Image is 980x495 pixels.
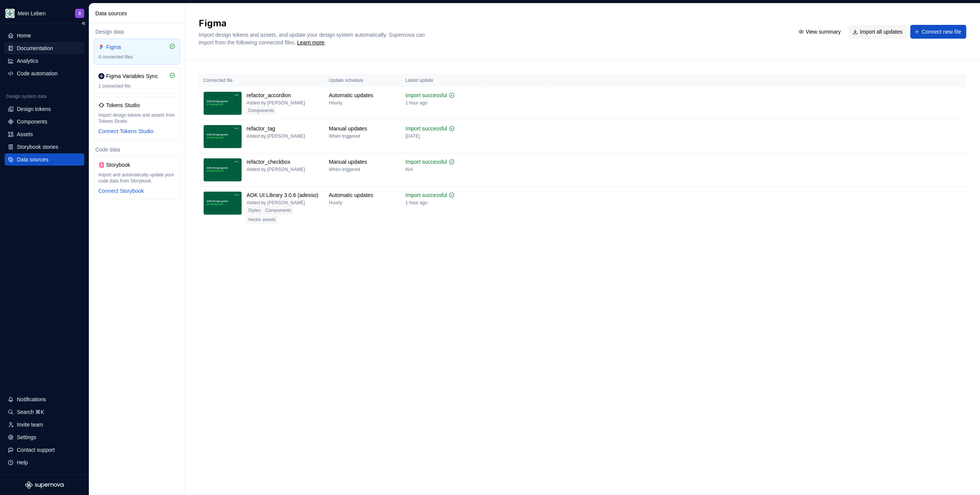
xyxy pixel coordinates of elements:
a: Analytics [5,55,84,67]
button: Contact support [5,444,84,456]
div: Figma Variables Sync [106,72,158,80]
div: Design system data [6,93,46,99]
div: Components [264,207,293,214]
div: Data sources [17,156,48,163]
span: Connect new file [921,28,961,36]
div: Invite team [17,421,43,428]
button: Connect Tokens Studio [98,127,154,135]
img: df5db9ef-aba0-4771-bf51-9763b7497661.png [5,9,15,18]
div: Figma [106,43,143,51]
div: refactor_tag [247,125,275,132]
a: Assets [5,128,84,140]
a: Home [5,29,84,42]
div: Code automation [17,70,58,77]
div: When triggered [329,133,360,139]
a: Figma4 connected files [94,39,180,65]
div: Home [17,32,31,39]
a: Code automation [5,67,84,80]
div: 1 hour ago [405,100,427,106]
button: Help [5,456,84,469]
div: 1 hour ago [405,200,427,206]
div: Added by [PERSON_NAME] [247,133,305,139]
div: Documentation [17,44,53,52]
div: 4 connected files [98,54,175,60]
div: Automatic updates [329,91,373,99]
a: Figma Variables Sync1 connected file [94,68,180,94]
div: AOK UI Library 3.0.6 (adesso) [247,191,318,199]
svg: Supernova Logo [25,481,64,489]
button: Search ⌘K [5,406,84,418]
th: Update schedule [324,74,401,87]
a: Invite team [5,418,84,431]
div: Added by [PERSON_NAME] [247,166,305,173]
div: Automatic updates [329,191,373,199]
div: Import successful [405,91,447,99]
div: Hourly [329,200,342,206]
th: Latest update [401,74,480,87]
button: Notifications [5,393,84,405]
div: refactor_accordion [247,91,291,99]
button: Import all updates [849,25,907,39]
div: Components [17,118,47,125]
div: Analytics [17,57,38,65]
div: Manual updates [329,125,367,132]
span: . [296,40,326,46]
div: Notifications [17,396,46,403]
div: Added by [PERSON_NAME] [247,100,305,106]
div: N/A [405,166,413,173]
div: Data sources [95,10,181,17]
div: Import successful [405,191,447,199]
div: Search ⌘K [17,408,44,416]
div: Components [247,107,276,114]
div: Hourly [329,100,342,106]
div: Help [17,459,28,466]
th: Connected file [199,74,324,87]
div: Tokens Studio [106,101,143,109]
a: Documentation [5,42,84,54]
div: Styles [247,207,262,214]
button: Connect Storybook [98,187,144,195]
a: Components [5,116,84,128]
div: When triggered [329,166,360,173]
div: Code data [94,146,180,153]
div: Vector assets [247,216,277,223]
div: Contact support [17,446,55,454]
div: Design tokens [17,105,51,113]
button: Connect new file [910,25,966,39]
a: StorybookImport and automatically update your code data from Storybook.Connect Storybook [94,156,180,199]
div: Design data [94,28,180,36]
a: Tokens StudioImport design tokens and assets from Tokens StudioConnect Tokens Studio [94,97,180,140]
a: Storybook stories [5,141,84,153]
button: Mein LebenS [2,5,87,21]
a: Learn more [297,39,325,46]
div: Import and automatically update your code data from Storybook. [98,172,175,184]
div: Storybook [106,161,143,169]
div: [DATE] [405,133,420,139]
div: refactor_checkbox [247,158,290,166]
span: Import design tokens and assets, and update your design system automatically. Supernova can impor... [199,32,426,46]
div: Storybook stories [17,143,58,151]
span: View summary [806,28,841,36]
div: Mein Leben [18,10,46,17]
div: 1 connected file [98,83,175,89]
div: Added by [PERSON_NAME] [247,200,305,206]
h2: Figma [199,17,786,29]
button: View summary [795,25,846,39]
a: Data sources [5,153,84,166]
a: Settings [5,431,84,443]
div: Import successful [405,125,447,132]
div: Assets [17,130,33,138]
a: Design tokens [5,103,84,115]
div: S [78,10,81,16]
div: Import successful [405,158,447,166]
span: Import all updates [860,28,902,36]
div: Manual updates [329,158,367,166]
div: Settings [17,433,36,441]
div: Import design tokens and assets from Tokens Studio [98,112,175,124]
button: Collapse sidebar [78,18,89,29]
